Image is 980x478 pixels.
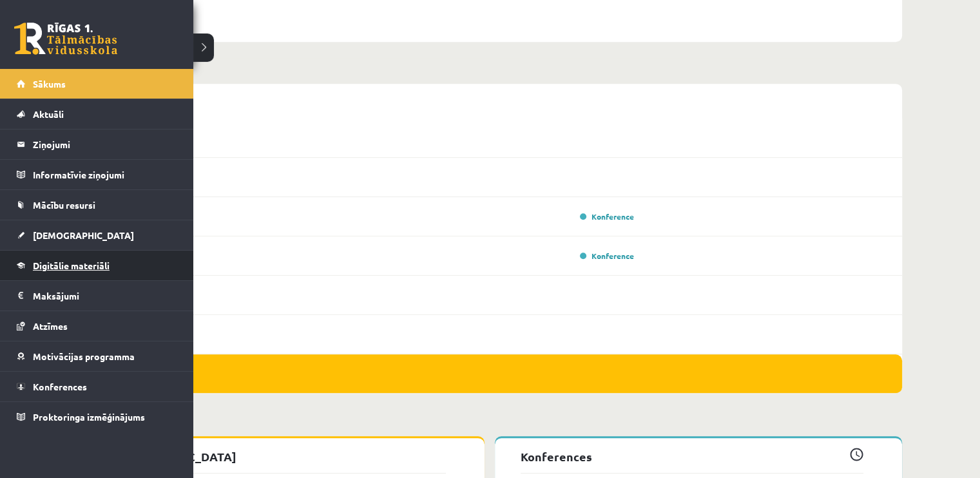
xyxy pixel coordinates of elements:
span: Digitālie materiāli [33,260,110,271]
span: Aktuāli [33,108,64,120]
a: Aktuāli [17,99,177,129]
a: Rīgas 1. Tālmācības vidusskola [14,23,117,55]
a: [DEMOGRAPHIC_DATA] [17,220,177,250]
p: [DEMOGRAPHIC_DATA] [103,448,446,465]
legend: Maksājumi [33,281,177,311]
a: Atzīmes [17,311,177,341]
a: Konference [580,211,634,222]
span: [DEMOGRAPHIC_DATA] [33,229,134,241]
a: Mācību resursi [17,190,177,220]
span: Sākums [33,78,66,90]
span: Atzīmes [33,320,68,332]
p: Konferences [521,448,863,465]
span: Mācību resursi [33,199,95,211]
a: Digitālie materiāli [17,251,177,280]
span: Motivācijas programma [33,350,135,362]
a: Ziņojumi [17,129,177,159]
a: Motivācijas programma [17,341,177,371]
a: Konferences [17,372,177,401]
p: Nedēļa [82,59,897,76]
a: Maksājumi [17,281,177,311]
div: (15.09 - 21.09) [77,84,902,119]
span: Proktoringa izmēģinājums [33,411,145,423]
span: Konferences [33,381,87,392]
legend: Informatīvie ziņojumi [33,160,177,189]
p: Tuvākās aktivitātes [82,413,897,430]
a: Konference [580,251,634,261]
a: Informatīvie ziņojumi [17,160,177,189]
a: Proktoringa izmēģinājums [17,402,177,432]
legend: Ziņojumi [33,129,177,159]
a: Sākums [17,69,177,99]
